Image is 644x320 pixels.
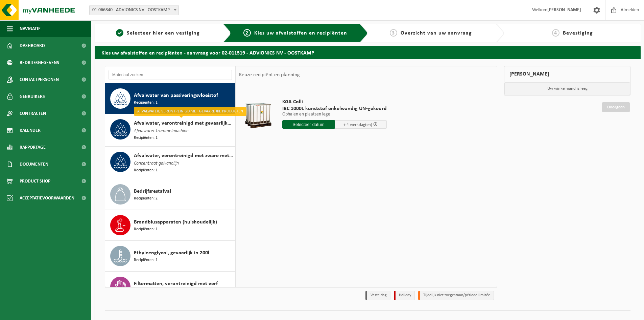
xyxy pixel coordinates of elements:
[563,30,593,36] span: Bevestiging
[90,5,178,15] span: 01-066840 - ADVIONICS NV - OOSTKAMP
[98,29,218,37] a: 1Selecteer hier een vestiging
[20,20,41,37] span: Navigatie
[20,71,59,88] span: Contactpersonen
[20,54,59,71] span: Bedrijfsgegevens
[343,123,372,127] span: + 4 werkdag(en)
[134,167,158,174] span: Recipiënten: 1
[95,46,641,59] h2: Kies uw afvalstoffen en recipiënten - aanvraag voor 02-011519 - ADVIONICS NV - OOSTKAMP
[20,37,45,54] span: Dashboard
[394,291,415,300] li: Holiday
[127,30,200,36] span: Selecteer hier een vestiging
[105,241,235,272] button: Ethyleenglycol, gevaarlijk in 200l Recipiënten: 1
[134,249,209,257] span: Ethyleenglycol, gevaarlijk in 200l
[134,127,189,135] span: Afvalwater trommelmachine
[109,70,232,80] input: Materiaal zoeken
[105,179,235,210] button: Bedrijfsrestafval Recipiënten: 2
[20,190,74,207] span: Acceptatievoorwaarden
[20,88,45,105] span: Gebruikers
[105,147,235,179] button: Afvalwater, verontreinigd met zware metalen Concentraat galvanolijn Recipiënten: 1
[243,29,251,37] span: 2
[504,82,630,95] p: Uw winkelmand is leeg
[134,91,218,100] span: Afvalwater van passiveringsvloeistof
[134,218,217,226] span: Brandblusapparaten (huishoudelijk)
[134,257,158,263] span: Recipiënten: 1
[134,226,158,233] span: Recipiënten: 1
[105,272,235,302] button: Filtermatten, verontreinigd met verf
[134,195,158,202] span: Recipiënten: 2
[504,66,630,82] div: [PERSON_NAME]
[236,66,303,83] div: Keuze recipiënt en planning
[134,135,158,141] span: Recipiënten: 1
[418,291,494,300] li: Tijdelijk niet toegestaan/période limitée
[552,29,559,37] span: 4
[365,291,390,300] li: Vaste dag
[547,7,581,13] strong: [PERSON_NAME]
[282,112,387,117] p: Ophalen en plaatsen lege
[134,280,218,288] span: Filtermatten, verontreinigd met verf
[134,152,233,160] span: Afvalwater, verontreinigd met zware metalen
[282,99,387,105] span: KGA Colli
[134,100,158,106] span: Recipiënten: 1
[89,5,179,15] span: 01-066840 - ADVIONICS NV - OOSTKAMP
[134,119,233,127] span: Afvalwater, verontreinigd met gevaarlijke producten
[20,139,46,156] span: Rapportage
[134,187,171,195] span: Bedrijfsrestafval
[105,210,235,241] button: Brandblusapparaten (huishoudelijk) Recipiënten: 1
[20,122,41,139] span: Kalender
[282,105,387,112] span: IBC 1000L kunststof enkelwandig UN-gekeurd
[390,29,397,37] span: 3
[20,156,48,173] span: Documenten
[254,30,347,36] span: Kies uw afvalstoffen en recipiënten
[105,114,235,147] button: Afvalwater, verontreinigd met gevaarlijke producten Afvalwater trommelmachine Recipiënten: 1
[20,105,46,122] span: Contracten
[282,120,335,129] input: Selecteer datum
[20,173,50,190] span: Product Shop
[105,83,235,114] button: Afvalwater van passiveringsvloeistof Recipiënten: 1
[116,29,123,37] span: 1
[134,160,179,167] span: Concentraat galvanolijn
[602,102,630,112] a: Doorgaan
[401,30,472,36] span: Overzicht van uw aanvraag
